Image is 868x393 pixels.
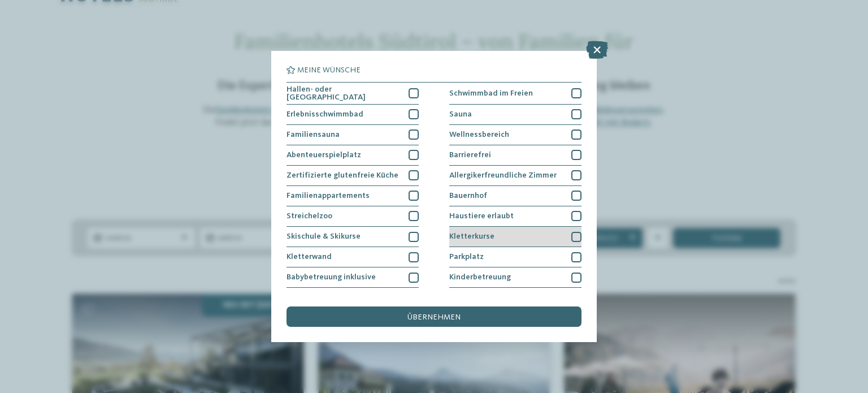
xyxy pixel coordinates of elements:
span: Kletterwand [287,253,332,261]
span: Familienappartements [287,192,370,200]
span: Wellnessbereich [449,131,509,139]
span: Bauernhof [449,192,487,200]
span: Kletterkurse [449,232,494,240]
span: Babybetreuung inklusive [287,273,376,281]
span: übernehmen [407,313,461,321]
span: Hallen- oder [GEOGRAPHIC_DATA] [287,85,401,102]
span: Haustiere erlaubt [449,212,514,220]
span: Babyschwimmen & Kinderschwimmkurse [449,291,564,307]
span: Abenteuerspielplatz [287,151,361,159]
span: Erlebnisschwimmbad [287,110,363,118]
span: Parkplatz [449,253,484,261]
span: Familiensauna [287,131,340,139]
span: Skischule & Skikurse [287,232,361,240]
span: Schwimmbad im Freien [449,89,533,97]
span: Zertifizierte glutenfreie Küche [287,171,398,179]
span: Barrierefrei [449,151,491,159]
span: Allergikerfreundliche Zimmer [449,171,557,179]
span: Streichelzoo [287,212,332,220]
span: Meine Wünsche [297,66,361,74]
span: Sauna [449,110,472,118]
span: Kinderbetreuung [449,273,511,281]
